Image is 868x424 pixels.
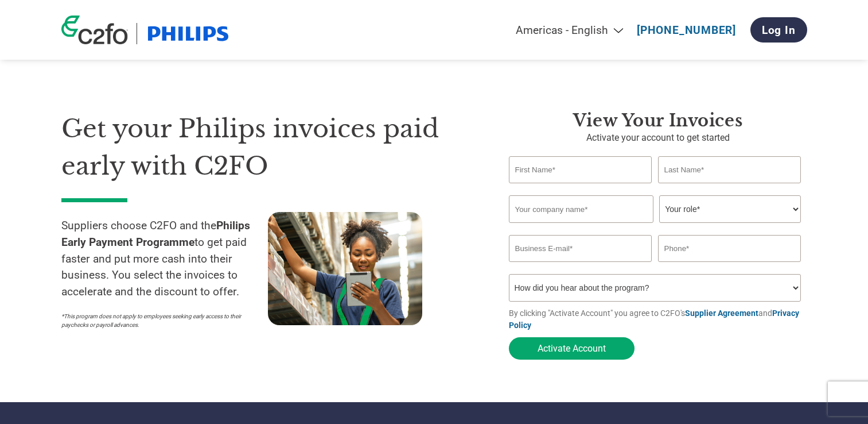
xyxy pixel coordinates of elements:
[750,17,807,43] a: Log In
[509,131,807,145] p: Activate your account to get started
[509,309,799,330] a: Privacy Policy
[658,184,801,191] div: Invalid last name or last name is too long
[509,195,653,223] input: Your company name*
[61,16,128,44] img: c2fo logo
[61,219,250,249] strong: Philips Early Payment Programme
[509,156,652,183] input: First Name*
[61,312,256,329] p: *This program does not apply to employees seeking early access to their paychecks or payroll adva...
[509,110,807,131] h3: View your invoices
[61,110,474,184] h1: Get your Philips invoices paid early with C2FO
[637,24,736,37] a: [PHONE_NUMBER]
[685,309,758,318] a: Supplier Agreement
[509,224,801,230] div: Invalid company name or company name is too long
[509,263,652,269] div: Inavlid Email Address
[658,235,801,262] input: Phone*
[268,212,422,325] img: supply chain worker
[509,235,652,262] input: Invalid Email format
[61,218,268,300] p: Suppliers choose C2FO and the to get paid faster and put more cash into their business. You selec...
[659,195,801,223] select: Title/Role
[658,263,801,269] div: Inavlid Phone Number
[658,156,801,183] input: Last Name*
[146,23,231,44] img: Philips
[509,307,807,332] p: By clicking "Activate Account" you agree to C2FO's and
[509,184,652,191] div: Invalid first name or first name is too long
[509,337,635,360] button: Activate Account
